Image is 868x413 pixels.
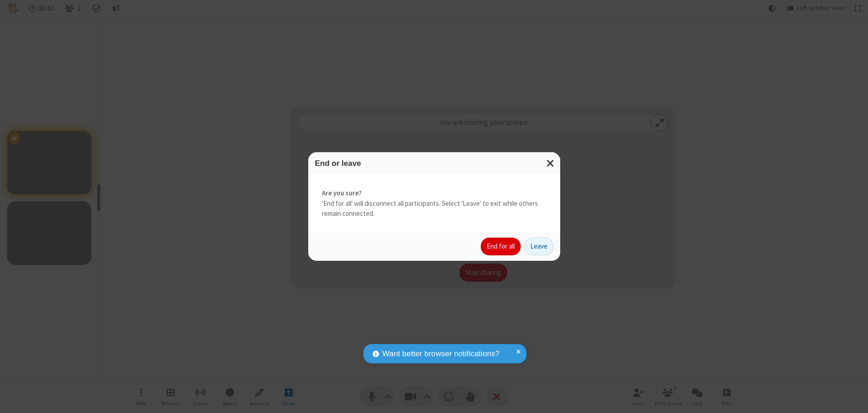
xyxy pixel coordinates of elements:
[524,238,553,256] button: Leave
[322,188,547,199] strong: Are you sure?
[541,152,560,174] button: Close modal
[382,348,499,360] span: Want better browser notifications?
[315,159,553,168] h3: End or leave
[308,174,560,233] div: 'End for all' will disconnect all participants. Select 'Leave' to exit while others remain connec...
[481,238,521,256] button: End for all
